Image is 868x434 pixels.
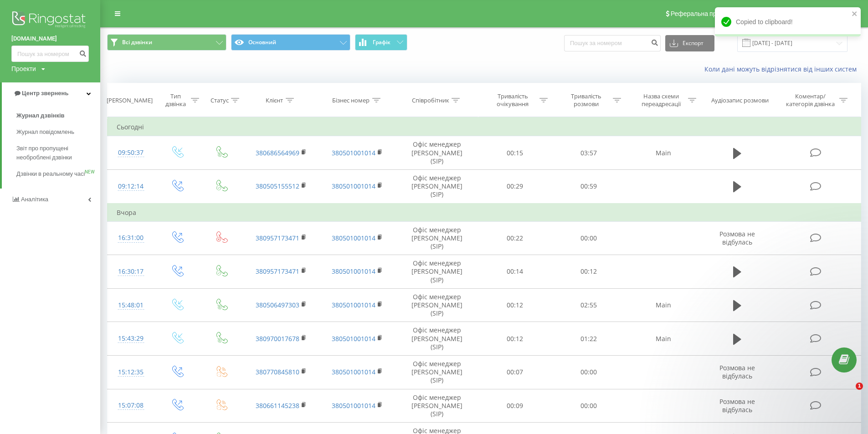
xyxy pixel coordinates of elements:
[625,136,702,170] td: Main
[552,169,625,203] td: 00:59
[704,65,861,73] a: Коли дані можуть відрізнятися вiд інших систем
[395,221,478,255] td: Офіс менеджер [PERSON_NAME] (SIP)
[837,383,859,404] iframe: Intercom live chat
[719,397,755,414] span: Розмова не відбулась
[11,34,89,43] a: [DOMAIN_NAME]
[395,355,478,389] td: Офіс менеджер [PERSON_NAME] (SIP)
[562,92,611,108] div: Тривалість розмови
[373,39,390,46] span: Графік
[16,124,100,140] a: Журнал повідомлень
[122,39,152,46] span: Всі дзвінки
[715,7,861,36] div: Copied to clipboard!
[856,383,863,390] span: 1
[478,169,551,203] td: 00:29
[564,35,661,51] input: Пошук за номером
[478,221,551,255] td: 00:22
[395,136,478,170] td: Офіс менеджер [PERSON_NAME] (SIP)
[16,144,96,162] span: Звіт про пропущені необроблені дзвінки
[107,97,153,104] div: [PERSON_NAME]
[256,334,299,343] a: 380970017678
[355,34,407,51] button: Графік
[332,267,375,276] a: 380501001014
[711,97,769,104] div: Аудіозапис розмови
[16,111,65,120] span: Журнал дзвінків
[478,288,551,322] td: 00:12
[637,92,686,108] div: Назва схеми переадресації
[256,301,299,309] a: 380506497303
[332,148,375,157] a: 380501001014
[478,255,551,289] td: 00:14
[665,35,714,51] button: Експорт
[11,64,36,73] div: Проекти
[117,263,145,281] div: 16:30:17
[332,334,375,343] a: 380501001014
[231,34,350,51] button: Основний
[117,397,145,414] div: 15:07:08
[256,368,299,376] a: 380770845810
[552,136,625,170] td: 03:57
[478,355,551,389] td: 00:07
[552,288,625,322] td: 02:55
[552,389,625,423] td: 00:00
[625,288,702,322] td: Main
[395,389,478,423] td: Офіс менеджер [PERSON_NAME] (SIP)
[16,169,85,179] span: Дзвінки в реальному часі
[478,136,551,170] td: 00:15
[2,82,100,104] a: Центр звернень
[395,288,478,322] td: Офіс менеджер [PERSON_NAME] (SIP)
[256,234,299,242] a: 380957173471
[256,182,299,190] a: 380505155512
[552,355,625,389] td: 00:00
[108,118,861,136] td: Сьогодні
[11,9,89,32] img: Ringostat logo
[332,401,375,410] a: 380501001014
[117,363,145,381] div: 15:12:35
[671,10,738,17] span: Реферальна програма
[395,322,478,356] td: Офіс менеджер [PERSON_NAME] (SIP)
[16,128,74,137] span: Журнал повідомлень
[107,34,226,51] button: Всі дзвінки
[22,90,68,97] span: Центр звернень
[478,389,551,423] td: 00:09
[117,144,145,162] div: 09:50:37
[552,255,625,289] td: 00:12
[117,178,145,195] div: 09:12:14
[395,255,478,289] td: Офіс менеджер [PERSON_NAME] (SIP)
[332,301,375,309] a: 380501001014
[266,97,283,104] div: Клієнт
[163,92,189,108] div: Тип дзвінка
[16,107,100,124] a: Журнал дзвінків
[332,182,375,190] a: 380501001014
[11,46,89,62] input: Пошук за номером
[256,267,299,276] a: 380957173471
[552,221,625,255] td: 00:00
[117,296,145,314] div: 15:48:01
[552,322,625,356] td: 01:22
[478,322,551,356] td: 00:12
[332,368,375,376] a: 380501001014
[16,140,100,166] a: Звіт про пропущені необроблені дзвінки
[108,204,861,222] td: Вчора
[333,97,370,104] div: Бізнес номер
[332,234,375,242] a: 380501001014
[488,92,537,108] div: Тривалість очікування
[117,330,145,347] div: 15:43:29
[256,401,299,410] a: 380661145238
[625,322,702,356] td: Main
[211,97,229,104] div: Статус
[21,196,48,203] span: Аналiтика
[412,97,449,104] div: Співробітник
[395,169,478,203] td: Офіс менеджер [PERSON_NAME] (SIP)
[852,10,858,19] button: close
[117,229,145,247] div: 16:31:00
[784,92,837,108] div: Коментар/категорія дзвінка
[256,148,299,157] a: 380686564969
[16,166,100,182] a: Дзвінки в реальному часіNEW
